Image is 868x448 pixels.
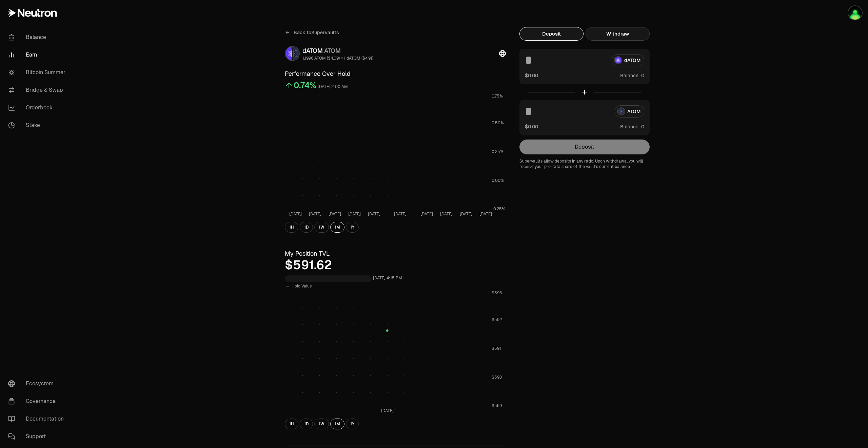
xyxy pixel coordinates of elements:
tspan: [DATE] [348,211,361,217]
span: Balance: [620,123,640,130]
a: Governance [3,392,73,410]
img: ATOM Logo [293,47,299,60]
span: ATOM [324,47,341,55]
a: Bridge & Swap [3,81,73,99]
button: 1H [285,419,298,429]
img: dATOM Logo [285,47,292,60]
button: 1M [330,222,344,233]
div: [DATE] 2:00 AM [318,83,348,91]
span: Balance: [620,72,640,79]
button: 1W [314,222,329,233]
tspan: $589 [492,403,502,408]
span: Hold Value [292,283,312,289]
tspan: [DATE] [368,211,380,217]
button: 1W [314,419,329,429]
button: $0.00 [525,123,538,130]
a: Balance [3,28,73,46]
span: Back to Supervaults [294,29,339,36]
button: Withdraw [586,27,650,41]
a: Stake [3,116,73,134]
p: Supervaults allow deposits in any ratio. Upon withdrawal you will receive your pro-rata share of ... [519,158,650,169]
button: $0.00 [525,72,538,79]
tspan: 0.25% [492,149,504,154]
tspan: 0.75% [492,93,503,99]
h3: Performance Over Hold [285,69,506,79]
div: 0.74% [294,80,316,91]
a: Back toSupervaults [285,27,339,38]
tspan: $591 [492,346,501,351]
tspan: [DATE] [440,211,453,217]
img: portefeuilleterra [848,6,862,20]
tspan: [DATE] [329,211,341,217]
tspan: 0.50% [492,120,504,126]
tspan: $592 [492,317,502,322]
tspan: [DATE] [420,211,433,217]
a: Documentation [3,410,73,428]
tspan: -0.25% [492,206,505,212]
a: Orderbook [3,99,73,116]
h3: My Position TVL [285,249,506,258]
a: Ecosystem [3,375,73,392]
button: 1H [285,222,298,233]
tspan: 0.00% [492,178,504,183]
tspan: [DATE] [381,408,394,413]
button: 1Y [346,222,359,233]
tspan: $593 [492,290,502,296]
button: 1Y [346,419,359,429]
tspan: [DATE] [289,211,302,217]
div: [DATE] 4:15 PM [373,274,402,282]
div: $591.62 [285,258,506,272]
div: 1.1996 ATOM ($4.09) = 1 dATOM ($4.91) [302,56,373,61]
button: Deposit [519,27,584,41]
button: 1D [300,419,313,429]
tspan: [DATE] [479,211,492,217]
a: Earn [3,46,73,64]
button: 1D [300,222,313,233]
tspan: $590 [492,375,502,380]
tspan: [DATE] [460,211,472,217]
tspan: [DATE] [309,211,321,217]
tspan: [DATE] [394,211,407,217]
div: dATOM [302,46,373,56]
a: Bitcoin Summer [3,64,73,81]
a: Support [3,428,73,445]
button: 1M [330,419,344,429]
